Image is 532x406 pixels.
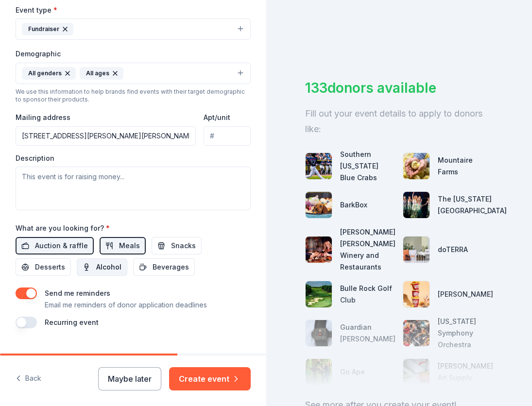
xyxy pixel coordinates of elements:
img: photo for Cooper's Hawk Winery and Restaurants [306,237,332,263]
label: Description [16,153,54,163]
button: Maybe later [98,367,161,390]
div: 133 donors available [305,78,494,98]
button: Back [16,369,41,389]
p: Email me reminders of donor application deadlines [45,299,207,311]
button: Fundraiser [16,18,251,40]
input: # [204,126,251,146]
div: Southern [US_STATE] Blue Crabs [340,149,395,184]
img: photo for Sheetz [403,281,429,307]
label: Apt/unit [204,113,230,122]
img: photo for BarkBox [306,192,332,218]
div: Bulle Rock Golf Club [340,283,395,306]
button: Desserts [16,258,71,276]
label: Send me reminders [45,289,110,297]
span: Snacks [171,240,196,252]
span: Desserts [35,261,65,273]
span: Auction & raffle [35,240,88,252]
div: The [US_STATE][GEOGRAPHIC_DATA] [438,193,507,217]
div: Fill out your event details to apply to donors like: [305,106,494,137]
button: Beverages [133,258,195,276]
img: photo for Mountaire Farms [403,153,429,179]
label: Mailing address [16,113,70,122]
span: Alcohol [96,261,121,273]
button: All gendersAll ages [16,63,251,84]
img: photo for doTERRA [403,237,429,263]
button: Alcohol [77,258,127,276]
div: All ages [80,67,123,80]
button: Meals [100,237,146,254]
div: doTERRA [438,244,468,255]
img: photo for Bulle Rock Golf Club [306,281,332,307]
button: Snacks [152,237,202,254]
span: Beverages [153,261,189,273]
label: Demographic [16,49,61,59]
label: Event type [16,5,57,15]
span: Meals [119,240,140,252]
div: Mountaire Farms [438,154,493,178]
img: photo for The Maryland Theatre [403,192,429,218]
img: photo for Southern Maryland Blue Crabs [306,153,332,179]
label: Recurring event [45,318,99,326]
div: We use this information to help brands find events with their target demographic to sponsor their... [16,88,251,103]
div: Fundraiser [22,23,73,35]
div: [PERSON_NAME] [PERSON_NAME] Winery and Restaurants [340,226,395,273]
div: BarkBox [340,199,367,211]
button: Auction & raffle [16,237,94,254]
label: What are you looking for? [16,223,110,233]
div: All genders [22,67,76,80]
input: Enter a US address [16,126,196,146]
button: Create event [169,367,251,390]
